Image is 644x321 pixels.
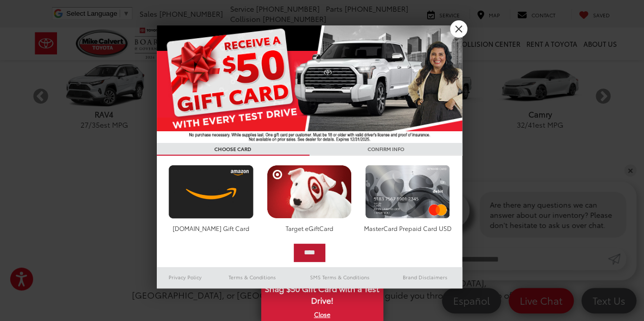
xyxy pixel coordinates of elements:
img: amazoncard.png [166,165,256,219]
h3: CHOOSE CARD [157,143,310,156]
span: Snag $50 Gift Card with a Test Drive! [262,278,382,309]
a: Brand Disclaimers [388,271,462,283]
a: Terms & Conditions [213,271,291,283]
a: SMS Terms & Conditions [292,271,388,283]
div: [DOMAIN_NAME] Gift Card [166,224,256,232]
h3: CONFIRM INFO [310,143,462,156]
img: targetcard.png [264,165,354,219]
a: Privacy Policy [157,271,214,283]
img: mastercard.png [362,165,453,219]
div: Target eGiftCard [264,224,354,232]
img: 55838_top_625864.jpg [157,25,462,143]
div: MasterCard Prepaid Card USD [362,224,453,232]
